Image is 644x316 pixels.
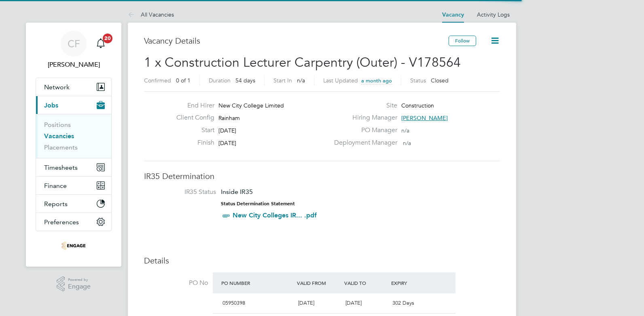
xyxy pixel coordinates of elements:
a: Placements [44,143,78,151]
span: Preferences [44,218,79,226]
span: 302 Days [392,299,414,306]
span: Construction [401,102,434,109]
span: n/a [403,139,411,147]
button: Follow [449,36,476,46]
a: All Vacancies [128,11,174,18]
span: a month ago [361,77,392,84]
label: IR35 Status [152,188,216,196]
span: n/a [401,127,409,134]
span: n/a [297,77,305,84]
span: [DATE] [298,299,314,306]
span: 05950398 [222,299,245,306]
label: Status [410,77,426,84]
span: Timesheets [44,164,78,171]
label: Hiring Manager [329,114,397,122]
span: 20 [103,34,112,43]
span: Closed [431,77,449,84]
label: Start [170,126,214,135]
span: New City College Limited [218,102,284,109]
label: Deployment Manager [329,139,397,147]
button: Timesheets [36,158,111,176]
span: 54 days [235,77,255,84]
label: Confirmed [144,77,171,84]
label: Client Config [170,114,214,122]
button: Preferences [36,213,111,231]
strong: Status Determination Statement [221,201,295,206]
span: [DATE] [345,299,362,306]
button: Jobs [36,96,111,114]
a: New City Colleges IR... .pdf [233,211,317,219]
span: Finance [44,182,67,190]
div: PO Number [219,276,295,290]
a: Activity Logs [477,11,510,18]
a: Vacancy [442,11,464,18]
span: Engage [68,283,91,290]
span: 1 x Construction Lecturer Carpentry (Outer) - V178564 [144,55,461,70]
a: Vacancies [44,132,74,140]
label: PO No [144,279,208,287]
div: Jobs [36,114,111,158]
label: Last Updated [323,77,358,84]
a: CF[PERSON_NAME] [36,31,112,70]
span: CF [68,38,80,49]
label: Duration [209,77,231,84]
span: Jobs [44,101,58,109]
span: Rainham [218,114,240,122]
span: Cam Fisher [36,60,112,70]
a: 20 [93,31,109,57]
button: Reports [36,195,111,213]
h3: Details [144,255,500,266]
span: Powered by [68,276,91,283]
div: Valid From [295,276,342,290]
a: Positions [44,121,71,129]
label: PO Manager [329,126,397,135]
h3: IR35 Determination [144,171,500,181]
label: Finish [170,139,214,147]
h3: Vacancy Details [144,36,449,46]
span: 0 of 1 [176,77,191,84]
img: omniapeople-logo-retina.png [61,239,86,252]
button: Network [36,78,111,96]
a: Go to home page [36,239,112,252]
span: Reports [44,200,68,208]
a: Powered byEngage [57,276,91,292]
span: [PERSON_NAME] [401,114,448,122]
span: Network [44,83,70,91]
label: Site [329,101,397,110]
nav: Main navigation [26,23,121,267]
label: Start In [273,77,292,84]
span: Inside IR35 [221,188,253,196]
div: Expiry [389,276,436,290]
label: End Hirer [170,101,214,110]
span: [DATE] [218,127,236,134]
span: [DATE] [218,139,236,147]
button: Finance [36,177,111,194]
div: Valid To [342,276,390,290]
